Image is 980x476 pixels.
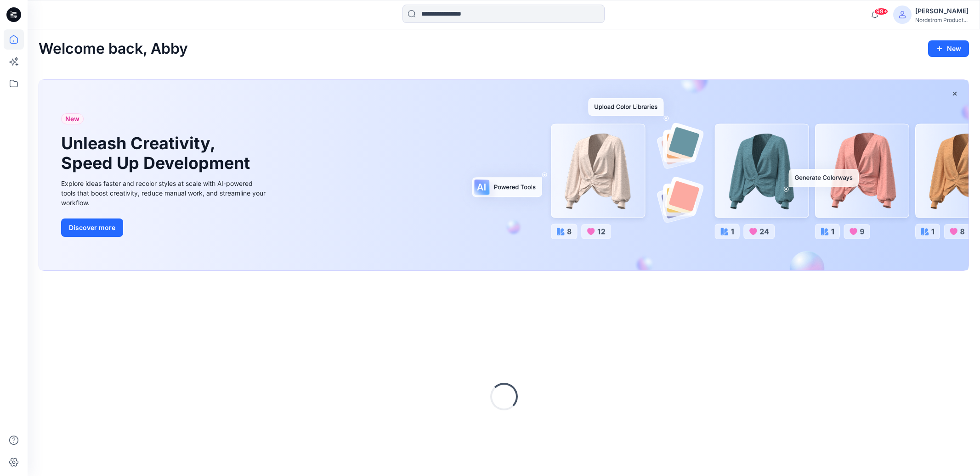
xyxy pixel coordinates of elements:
button: Discover more [61,218,123,237]
div: Explore ideas faster and recolor styles at scale with AI-powered tools that boost creativity, red... [61,179,268,207]
svg: avatar [899,11,906,18]
div: Nordstrom Product... [915,17,969,23]
a: Discover more [61,218,268,237]
span: New [65,113,79,124]
div: [PERSON_NAME] [915,6,969,17]
button: New [928,40,969,57]
h1: Unleash Creativity, Speed Up Development [61,134,254,173]
span: 99+ [874,8,888,15]
h2: Welcome back, Abby [39,40,188,57]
